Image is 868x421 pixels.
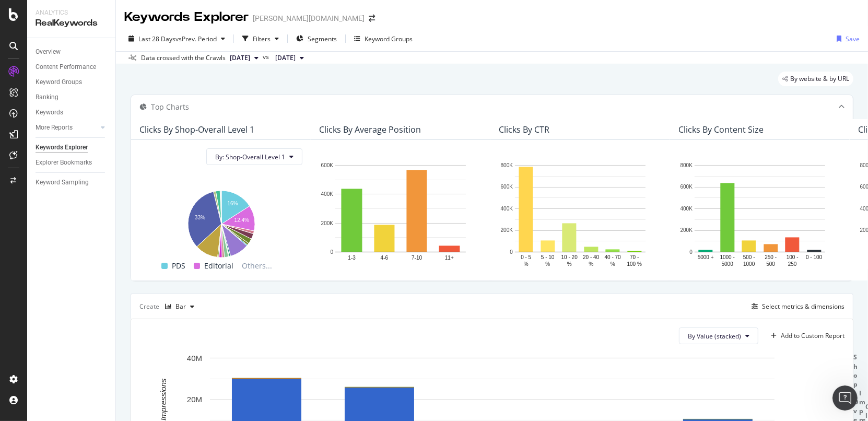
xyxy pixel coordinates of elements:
div: Keyword Groups [36,77,82,88]
button: Bar [161,298,198,315]
text: 200K [321,220,334,226]
span: By: Shop-Overall Level 1 [215,153,285,161]
div: Save [846,34,860,43]
text: 20 - 40 [583,254,600,260]
div: Analytics [36,8,107,17]
div: Bar [175,303,186,310]
div: Keywords [36,107,63,118]
text: % [524,261,529,267]
span: Editorial [204,260,233,272]
text: 500 [766,261,775,267]
div: Keyword Groups [365,34,413,43]
svg: A chart. [319,160,482,269]
a: More Reports [36,122,98,133]
text: 16% [227,201,238,207]
text: 800K [501,162,513,168]
text: 12.4% [234,218,249,224]
text: 200K [681,228,693,233]
div: Ranking [36,92,58,103]
div: Keywords Explorer [36,142,88,153]
text: 0 - 5 [521,254,531,260]
div: Add to Custom Report [781,333,844,339]
div: More Reports [36,122,73,133]
text: 5000 [722,261,734,267]
span: Others... [238,260,276,272]
text: 400K [681,206,693,212]
text: 7-10 [412,255,422,261]
a: Keyword Groups [36,77,108,88]
button: Select metrics & dimensions [747,300,844,313]
a: Overview [36,46,108,57]
a: Ranking [36,92,108,103]
button: Last 28 DaysvsPrev. Period [124,30,229,47]
text: 800K [681,162,693,168]
text: 250 - [765,254,777,260]
text: 0 [510,249,513,255]
a: Content Performance [36,62,108,73]
text: 400K [501,206,513,212]
text: % [567,261,572,267]
text: Impressions [159,378,168,420]
span: PDS [172,260,185,272]
div: Content Performance [36,62,96,73]
button: Filters [238,30,283,47]
svg: A chart. [499,160,662,269]
button: [DATE] [271,52,308,64]
text: 0 [330,249,333,255]
a: Explorer Bookmarks [36,157,108,168]
text: 200K [501,228,513,233]
text: 600K [321,162,334,168]
iframe: Intercom live chat [832,385,858,411]
span: 2025 Sep. 1st [275,53,296,63]
text: 0 [689,249,693,255]
text: % [545,261,550,267]
div: Clicks By Content Size [678,124,764,135]
text: 11+ [445,255,454,261]
text: 1000 - [720,254,735,260]
text: 5 - 10 [541,254,555,260]
text: 4-6 [381,255,389,261]
div: Clicks By CTR [499,124,549,135]
span: By website & by URL [790,76,849,82]
text: 100 - [787,254,799,260]
button: Keyword Groups [350,30,417,47]
svg: A chart. [139,185,302,260]
text: 5000 + [698,254,714,260]
text: 10 - 20 [561,254,578,260]
a: Keywords Explorer [36,142,108,153]
div: Explorer Bookmarks [36,157,92,168]
button: [DATE] [226,52,263,64]
a: Keyword Sampling [36,177,108,188]
div: Create [139,298,198,315]
div: Keywords Explorer [124,8,249,26]
button: By Value (stacked) [679,328,758,344]
div: Filters [253,34,271,43]
div: [PERSON_NAME][DOMAIN_NAME] [253,13,365,24]
text: 600K [501,184,513,190]
span: Segments [308,34,337,43]
text: 1000 [743,261,755,267]
div: Overview [36,46,61,57]
button: Add to Custom Report [767,328,844,344]
text: 250 [788,261,797,267]
div: legacy label [778,72,853,86]
span: Last 28 Days [138,34,175,43]
svg: A chart. [678,160,841,269]
div: RealKeywords [36,17,107,29]
div: Clicks By Shop-Overall Level 1 [139,124,254,135]
span: vs Prev. Period [175,34,217,43]
div: Data crossed with the Crawls [141,53,226,63]
span: By Value (stacked) [688,332,741,341]
div: Keyword Sampling [36,177,89,188]
text: 33% [195,215,205,221]
a: Keywords [36,107,108,118]
button: By: Shop-Overall Level 1 [206,148,302,165]
text: 400K [321,192,334,197]
text: 500 - [743,254,755,260]
text: 40M [187,354,202,362]
button: Segments [292,30,341,47]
